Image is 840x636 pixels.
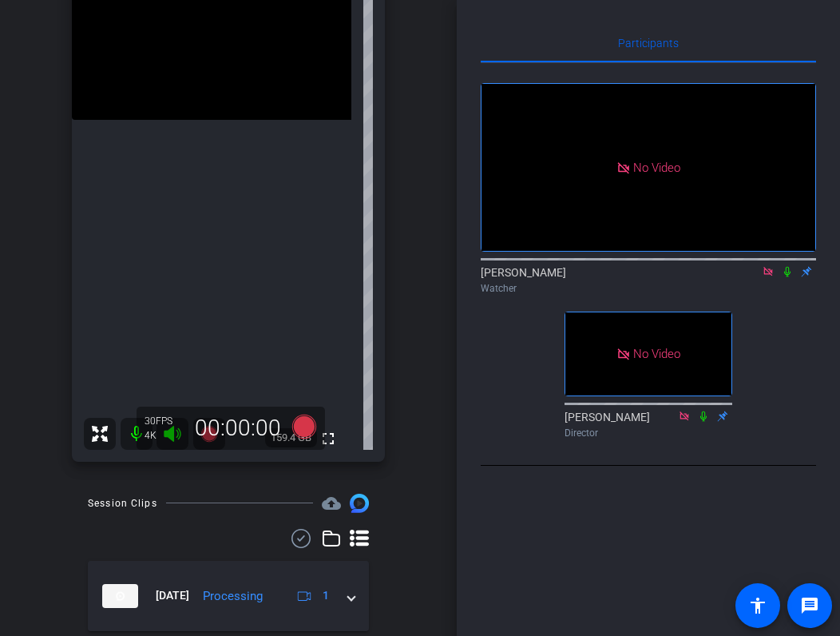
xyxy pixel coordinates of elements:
[481,264,816,296] div: [PERSON_NAME]
[195,587,271,606] div: Processing
[145,415,184,427] div: 30
[88,561,369,631] mat-expansion-panel-header: thumb-nail[DATE]Processing1
[102,584,138,608] img: thumb-nail
[184,415,291,442] div: 00:00:00
[156,415,172,427] span: FPS
[350,494,369,513] img: Session clips
[322,494,341,513] mat-icon: cloud_upload
[618,38,679,49] span: Participants
[481,281,816,296] div: Watcher
[145,429,184,442] div: 4K
[88,495,157,511] div: Session Clips
[800,596,819,615] mat-icon: message
[633,160,680,174] span: No Video
[323,587,329,604] span: 1
[565,409,732,440] div: [PERSON_NAME]
[748,596,767,615] mat-icon: accessibility
[156,587,189,604] span: [DATE]
[322,494,341,513] span: Destinations for your clips
[633,347,680,361] span: No Video
[319,429,338,448] mat-icon: fullscreen
[565,426,732,440] div: Director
